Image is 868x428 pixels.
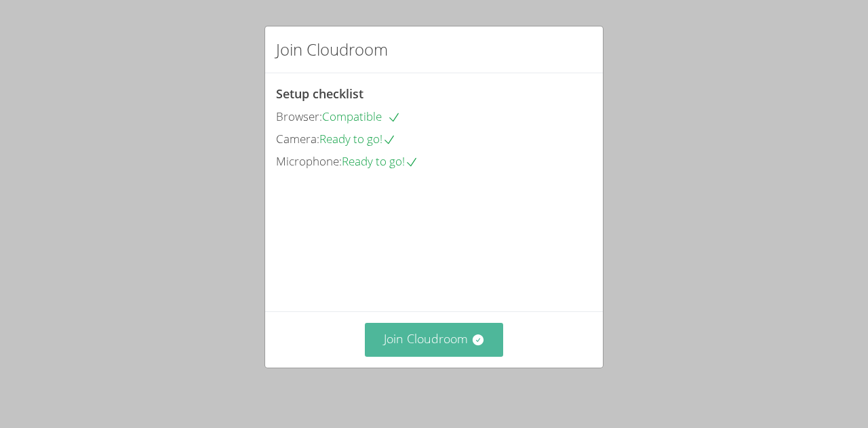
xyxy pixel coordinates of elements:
span: Ready to go! [342,153,418,169]
span: Microphone: [276,153,342,169]
h2: Join Cloudroom [276,37,388,62]
span: Compatible [322,109,401,124]
span: Setup checklist [276,85,363,102]
span: Browser: [276,109,322,124]
span: Ready to go! [319,131,396,147]
span: Camera: [276,131,319,147]
button: Join Cloudroom [365,323,504,356]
